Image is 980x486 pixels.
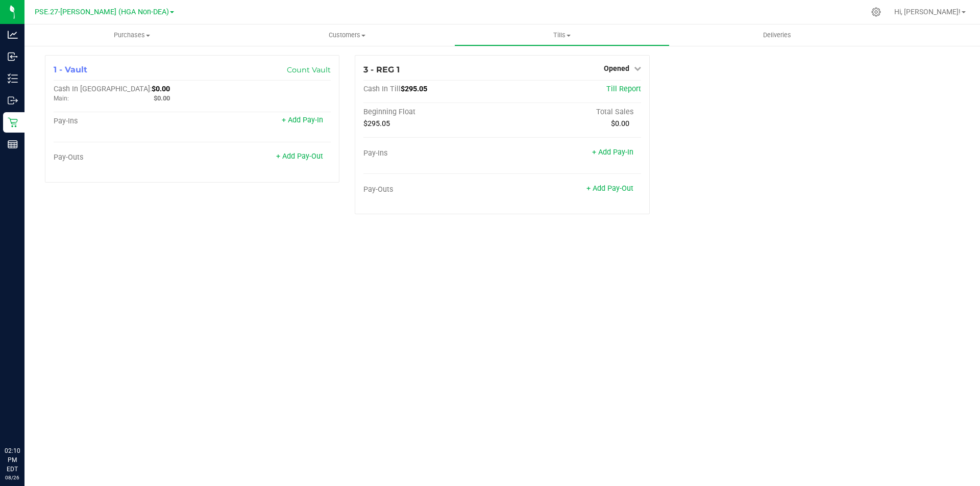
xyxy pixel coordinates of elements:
[8,139,18,149] inline-svg: Reports
[24,24,239,46] a: Purchases
[54,117,192,126] div: Pay-Ins
[8,30,18,40] inline-svg: Analytics
[363,85,401,93] span: Cash In Till
[54,95,69,102] span: Main:
[276,152,323,161] a: + Add Pay-Out
[54,153,192,162] div: Pay-Outs
[455,31,669,40] span: Tills
[401,85,427,93] span: $295.05
[363,119,390,128] span: $295.05
[894,8,961,16] span: Hi, [PERSON_NAME]!
[24,31,239,40] span: Purchases
[502,108,641,117] div: Total Sales
[749,31,805,40] span: Deliveries
[604,64,629,72] span: Opened
[54,65,87,74] span: 1 - Vault
[240,31,454,40] span: Customers
[8,52,18,62] inline-svg: Inbound
[363,185,502,194] div: Pay-Outs
[611,119,629,128] span: $0.00
[5,474,20,481] p: 08/26
[8,73,18,84] inline-svg: Inventory
[670,24,885,46] a: Deliveries
[606,85,641,93] a: Till Report
[154,94,170,102] span: $0.00
[8,117,18,127] inline-svg: Retail
[363,65,400,74] span: 3 - REG 1
[586,184,633,193] a: + Add Pay-Out
[592,148,633,157] a: + Add Pay-In
[54,85,152,93] span: Cash In [GEOGRAPHIC_DATA]:
[454,24,669,46] a: Tills
[363,108,502,117] div: Beginning Float
[35,8,169,16] span: PSE.27-[PERSON_NAME] (HGA Non-DEA)
[152,85,170,93] span: $0.00
[5,446,20,474] p: 02:10 PM EDT
[870,7,883,17] div: Manage settings
[363,149,502,158] div: Pay-Ins
[8,95,18,106] inline-svg: Outbound
[239,24,454,46] a: Customers
[287,65,331,74] a: Count Vault
[282,116,323,124] a: + Add Pay-In
[10,404,41,435] iframe: Resource center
